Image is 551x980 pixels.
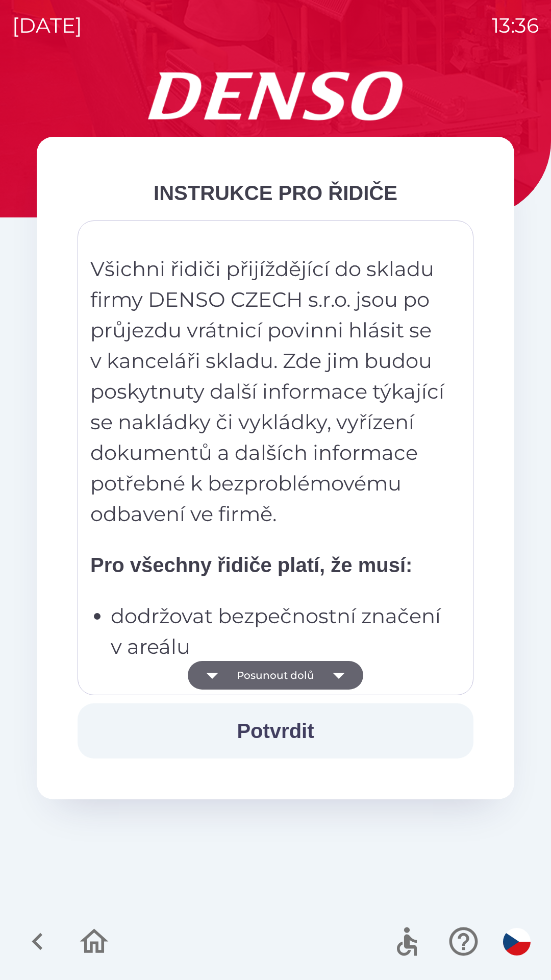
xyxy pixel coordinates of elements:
[12,10,82,41] p: [DATE]
[90,554,412,576] strong: Pro všechny řidiče platí, že musí:
[78,178,473,208] div: INSTRUKCE PRO ŘIDIČE
[78,703,473,758] button: Potvrdit
[90,254,446,529] p: Všichni řidiči přijíždějící do skladu firmy DENSO CZECH s.r.o. jsou po průjezdu vrátnicí povinni ...
[503,928,531,955] img: cs flag
[37,71,514,120] img: Logo
[111,601,446,662] p: dodržovat bezpečnostní značení v areálu
[492,10,539,41] p: 13:36
[188,661,363,690] button: Posunout dolů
